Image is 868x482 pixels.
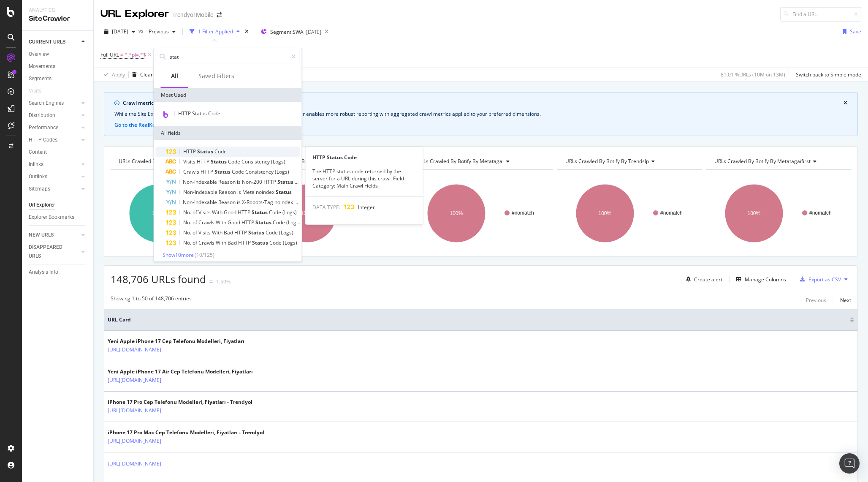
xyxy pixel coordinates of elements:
a: [URL][DOMAIN_NAME] [108,346,161,354]
span: Non-200 [242,178,263,185]
a: Movements [29,62,87,71]
span: HTTP [238,239,252,246]
span: Status [214,168,232,175]
div: A chart. [409,177,553,250]
div: times [243,27,250,36]
span: No. [183,219,193,226]
div: -1.59% [214,278,231,285]
button: Save [839,25,861,38]
span: URLs Crawled By Botify By page_types [119,158,208,165]
span: Show 10 more [163,251,194,259]
span: Visits [183,158,197,165]
div: Showing 1 to 50 of 148,706 entries [111,295,192,305]
a: [URL][DOMAIN_NAME] [108,406,161,415]
text: 100% [152,210,165,216]
div: Visits [29,87,41,95]
a: Performance [29,123,79,132]
div: Sitemaps [29,185,50,193]
div: Save [850,28,861,35]
div: HTTP Status Code [306,154,423,161]
div: 81.01 % URLs ( 10M on 13M ) [721,71,785,78]
span: (Logs) [286,219,301,226]
button: Manage Columns [733,274,786,284]
span: noindex [274,199,298,206]
button: Create alert [683,272,722,286]
div: SiteCrawler [29,14,87,24]
span: No. [183,209,193,216]
span: No. [183,239,193,246]
div: Segments [29,74,52,83]
span: ≠ [120,51,123,58]
div: Create alert [694,276,722,283]
span: HTTP [234,229,248,236]
span: With [212,229,224,236]
button: Previous [145,25,179,38]
div: HTTP Codes [29,136,57,144]
span: With [216,239,228,246]
h4: URLs Crawled By Botify By metatagaifirst [713,155,844,168]
span: (Logs) [282,209,297,216]
span: Code [273,219,286,226]
span: is [237,178,242,185]
input: Find a URL [780,7,861,22]
h4: URLs Crawled By Botify By metatagai [415,155,546,168]
span: Status [252,239,269,246]
div: DISAPPEARED URLS [29,243,71,261]
a: Overview [29,50,87,59]
a: [URL][DOMAIN_NAME] [108,437,161,445]
div: A chart. [260,177,404,250]
svg: A chart. [706,177,851,250]
a: Url Explorer [29,201,87,210]
span: HTTP [241,219,255,226]
div: Yeni Apple iPhone 17 Cep Telefonu Modelleri, Fiyatları [108,338,244,345]
div: URL Explorer [100,7,169,21]
a: Content [29,148,87,157]
span: of [193,229,198,236]
span: Status [252,209,269,216]
span: Reason [218,178,237,185]
button: Switch back to Simple mode [792,68,861,82]
text: #nomatch [512,210,534,216]
span: Visits [198,229,212,236]
div: Explorer Bookmarks [29,213,74,222]
svg: A chart. [111,177,255,250]
div: All fields [154,126,302,140]
div: Apply [112,71,125,78]
div: Analytics [29,7,87,14]
a: Segments [29,74,87,83]
div: The HTTP status code returned by the server for a URL during this crawl. Field Category: Main Cra... [306,168,423,189]
input: Search by field name [169,50,288,63]
span: noindex [256,188,276,196]
div: Search Engines [29,99,64,108]
div: A chart. [557,177,702,250]
text: #nomatch [809,210,832,216]
span: No. [183,229,193,236]
div: Next [840,297,851,304]
span: of [193,239,198,246]
a: NEW URLS [29,231,79,240]
span: Status [277,178,298,185]
div: All [171,72,178,80]
a: Analysis Info [29,268,87,277]
div: Content [29,148,47,157]
div: iPhone 17 Pro Cep Telefonu Modelleri, Fiyatları - Trendyol [108,398,252,406]
span: Meta [242,188,256,196]
span: Reason [219,188,237,196]
span: Code [266,229,279,236]
span: URLs Crawled By Botify By metatagaifirst [714,158,811,165]
text: 100% [599,210,612,216]
span: Previous [145,28,169,35]
a: CURRENT URLS [29,38,79,46]
text: 100% [748,210,761,216]
span: Non-Indexable [183,199,218,206]
span: Status [248,229,266,236]
a: Visits [29,87,50,95]
span: Status [255,219,273,226]
span: HTTP [197,158,211,165]
span: of [193,219,198,226]
text: #nomatch [660,210,683,216]
button: Next [840,295,851,305]
div: Url Explorer [29,201,55,210]
span: of [193,209,198,216]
